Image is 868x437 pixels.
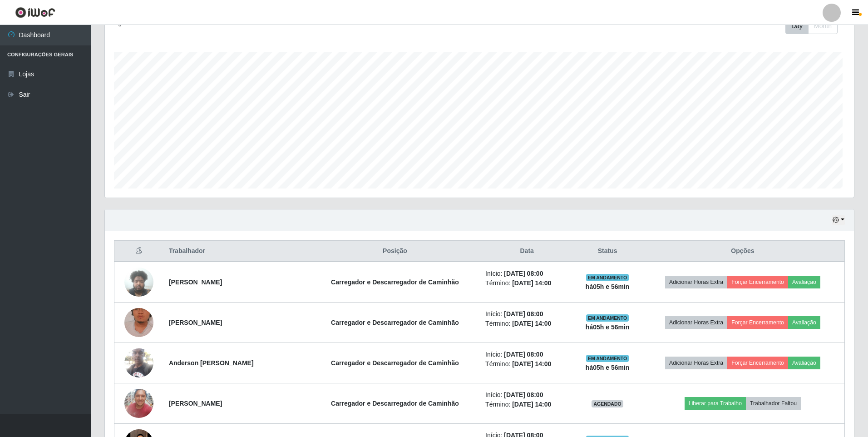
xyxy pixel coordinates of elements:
[504,391,543,398] time: [DATE] 08:00
[641,241,845,262] th: Opções
[586,355,629,362] span: EM ANDAMENTO
[485,350,568,359] li: Início:
[169,319,222,326] strong: [PERSON_NAME]
[586,314,629,322] span: EM ANDAMENTO
[788,276,820,288] button: Avaliação
[310,241,480,262] th: Posição
[512,320,551,327] time: [DATE] 14:00
[480,241,574,262] th: Data
[785,18,809,34] button: Day
[586,274,629,281] span: EM ANDAMENTO
[169,359,254,367] strong: Anderson [PERSON_NAME]
[485,278,568,288] li: Término:
[163,241,310,262] th: Trabalhador
[485,269,568,278] li: Início:
[124,263,153,301] img: 1748622275930.jpeg
[727,357,788,369] button: Forçar Encerramento
[485,359,568,369] li: Término:
[124,343,153,382] img: 1756170415861.jpeg
[504,351,543,358] time: [DATE] 08:00
[485,400,568,409] li: Término:
[785,18,838,34] div: First group
[169,400,222,407] strong: [PERSON_NAME]
[331,400,459,407] strong: Carregador e Descarregador de Caminhão
[331,278,459,286] strong: Carregador e Descarregador de Caminhão
[169,278,222,286] strong: [PERSON_NAME]
[512,401,551,408] time: [DATE] 14:00
[504,310,543,318] time: [DATE] 08:00
[512,279,551,287] time: [DATE] 14:00
[592,400,623,407] span: AGENDADO
[785,18,845,34] div: Toolbar with button groups
[727,316,788,329] button: Forçar Encerramento
[512,360,551,367] time: [DATE] 14:00
[665,357,727,369] button: Adicionar Horas Extra
[586,323,630,331] strong: há 05 h e 56 min
[788,316,820,329] button: Avaliação
[788,357,820,369] button: Avaliação
[15,7,55,18] img: CoreUI Logo
[665,276,727,288] button: Adicionar Horas Extra
[586,283,630,290] strong: há 05 h e 56 min
[746,397,801,410] button: Trabalhador Faltou
[124,384,153,422] img: 1758376579167.jpeg
[808,18,838,34] button: Month
[574,241,641,262] th: Status
[331,319,459,326] strong: Carregador e Descarregador de Caminhão
[485,309,568,319] li: Início:
[665,316,727,329] button: Adicionar Horas Extra
[504,270,543,277] time: [DATE] 08:00
[331,359,459,367] strong: Carregador e Descarregador de Caminhão
[485,390,568,400] li: Início:
[586,364,630,371] strong: há 05 h e 56 min
[485,319,568,328] li: Término:
[124,297,153,348] img: 1751108457941.jpeg
[727,276,788,288] button: Forçar Encerramento
[685,397,746,410] button: Liberar para Trabalho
